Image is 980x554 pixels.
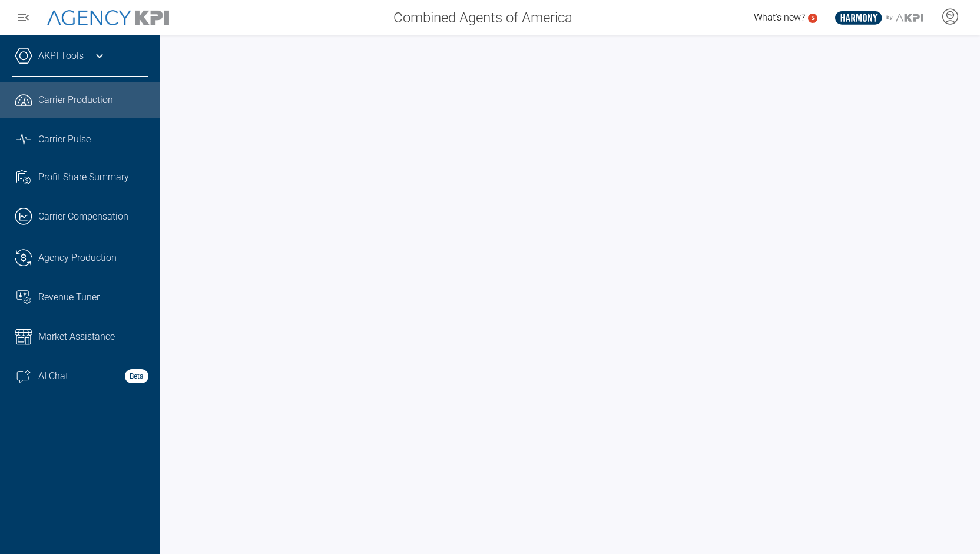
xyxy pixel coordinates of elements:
[38,93,113,107] span: Carrier Production
[38,170,129,184] span: Profit Share Summary
[47,10,169,25] img: AgencyKPI
[393,7,572,28] span: Combined Agents of America
[38,290,100,304] span: Revenue Tuner
[125,369,148,383] strong: Beta
[38,210,128,224] span: Carrier Compensation
[38,251,117,265] span: Agency Production
[38,49,84,63] a: AKPI Tools
[808,14,817,23] a: 5
[811,15,815,21] text: 5
[38,132,91,147] span: Carrier Pulse
[38,369,68,383] span: AI Chat
[754,12,805,23] span: What's new?
[38,330,115,344] span: Market Assistance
